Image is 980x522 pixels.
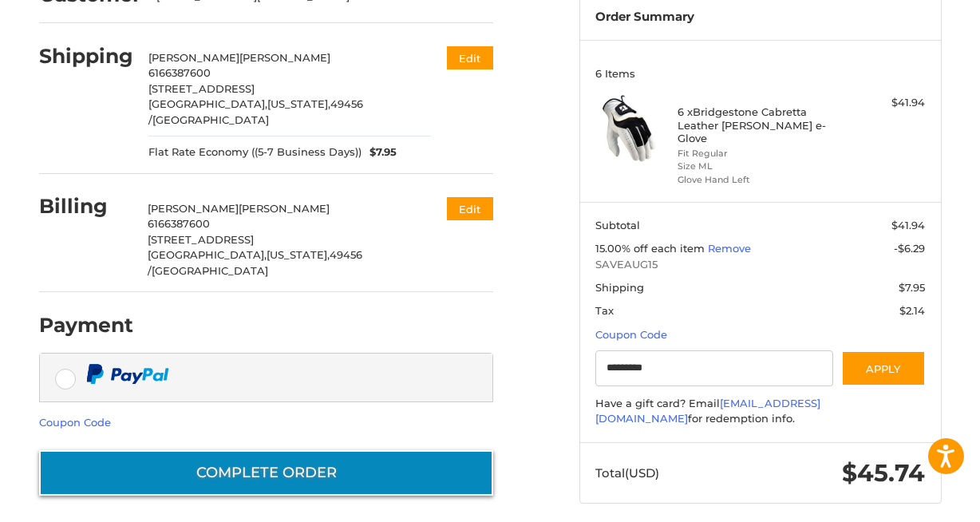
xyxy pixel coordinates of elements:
a: Coupon Code [595,328,667,341]
span: $45.74 [842,458,925,488]
span: 15.00% off each item [595,242,708,255]
div: $41.94 [843,95,925,111]
img: PayPal icon [86,364,169,384]
span: Shipping [595,281,644,294]
span: 6166387600 [148,217,210,230]
span: Subtotal [595,219,640,231]
h2: Billing [39,194,132,219]
span: 49456 / [148,97,363,126]
div: Have a gift card? Email for redemption info. [595,396,925,427]
li: Glove Hand Left [678,173,839,187]
span: [GEOGRAPHIC_DATA] [152,264,268,277]
span: [GEOGRAPHIC_DATA], [148,97,267,110]
span: $7.95 [899,281,925,294]
button: Apply [841,350,926,386]
li: Size ML [678,160,839,173]
button: Edit [447,197,493,220]
span: 49456 / [148,248,362,277]
span: [STREET_ADDRESS] [148,82,255,95]
span: [PERSON_NAME] [239,51,330,64]
iframe: Google Customer Reviews [848,479,980,522]
span: [GEOGRAPHIC_DATA] [152,113,269,126]
span: $41.94 [891,219,925,231]
span: $7.95 [362,144,397,160]
span: [GEOGRAPHIC_DATA], [148,248,267,261]
span: [US_STATE], [267,248,330,261]
span: Total (USD) [595,465,659,480]
a: Remove [708,242,751,255]
li: Fit Regular [678,147,839,160]
span: [US_STATE], [267,97,330,110]
span: [PERSON_NAME] [239,202,330,215]
span: 6166387600 [148,66,211,79]
button: Edit [447,46,493,69]
h4: 6 x Bridgestone Cabretta Leather [PERSON_NAME] e-Glove [678,105,839,144]
span: [PERSON_NAME] [148,51,239,64]
h3: Order Summary [595,10,925,25]
span: SAVEAUG15 [595,257,925,273]
span: -$6.29 [894,242,925,255]
button: Complete order [39,450,493,496]
a: Coupon Code [39,416,111,429]
span: $2.14 [899,304,925,317]
span: Tax [595,304,614,317]
span: Flat Rate Economy ((5-7 Business Days)) [148,144,362,160]
input: Gift Certificate or Coupon Code [595,350,833,386]
h2: Shipping [39,44,133,69]
h3: 6 Items [595,67,925,80]
span: [PERSON_NAME] [148,202,239,215]
h2: Payment [39,313,133,338]
span: [STREET_ADDRESS] [148,233,254,246]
